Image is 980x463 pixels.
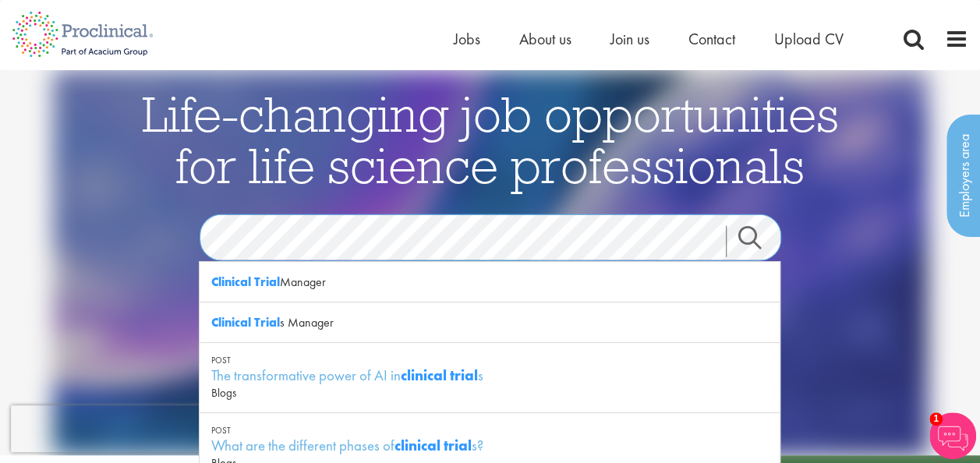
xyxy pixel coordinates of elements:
[401,366,478,385] strong: clinical trial
[726,225,793,256] a: Job search submit button
[200,302,780,343] div: s Manager
[394,436,472,455] strong: clinical trial
[211,274,280,290] strong: Clinical Trial
[519,29,571,49] a: About us
[688,29,735,49] a: Contact
[211,366,768,385] div: The transformative power of AI in s
[929,412,943,426] span: 1
[142,82,839,196] span: Life-changing job opportunities for life science professionals
[52,70,927,455] img: candidate home
[200,262,780,302] div: Manager
[211,314,280,330] strong: Clinical Trial
[11,405,211,452] iframe: reCAPTCHA
[454,29,480,49] a: Jobs
[211,355,768,366] div: Post
[774,29,844,49] a: Upload CV
[929,412,976,459] img: Chatbot
[211,385,768,401] div: Blogs
[211,436,768,455] div: What are the different phases of s?
[211,425,768,436] div: Post
[610,29,649,49] a: Join us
